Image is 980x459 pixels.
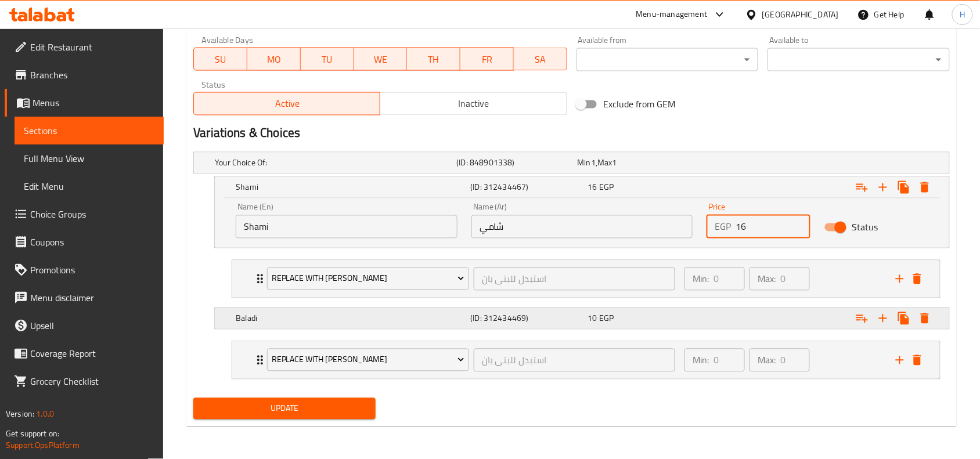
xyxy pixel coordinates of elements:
[215,308,949,329] div: Expand
[736,215,810,238] input: Please enter price
[518,51,563,68] span: SA
[909,270,926,288] button: delete
[457,157,573,169] h5: (ID: 848901338)
[578,157,694,169] div: ,
[914,308,935,329] button: Delete Baladi
[15,172,164,200] a: Edit Menu
[380,92,567,115] button: Inactive
[852,308,873,329] button: Add choice group
[30,263,154,277] span: Promotions
[222,337,950,384] li: Expand
[193,48,247,71] button: SU
[359,51,403,68] span: WE
[30,346,154,360] span: Coverage Report
[873,177,893,198] button: Add new choice
[762,8,839,21] div: [GEOGRAPHIC_DATA]
[591,156,596,171] span: 1
[914,177,935,198] button: Delete Shami
[873,308,893,329] button: Add new choice
[199,51,243,68] span: SU
[577,48,759,71] div: ​
[599,180,614,195] span: EGP
[597,156,612,171] span: Max
[215,157,452,169] h5: Your Choice Of:
[193,125,950,142] h2: Variations & Choices
[24,124,154,138] span: Sections
[891,270,909,288] button: add
[203,402,366,416] span: Update
[471,182,583,193] h5: (ID: 312434467)
[514,48,567,71] button: SA
[599,311,614,326] span: EGP
[30,68,154,82] span: Branches
[715,220,731,234] p: EGP
[604,97,676,111] span: Exclude from GEM
[891,352,909,369] button: add
[385,96,562,113] span: Inactive
[960,8,965,21] span: H
[758,353,776,367] p: Max:
[588,180,597,195] span: 16
[407,48,460,71] button: TH
[471,215,693,238] input: Enter name Ar
[5,33,164,61] a: Edit Restaurant
[247,48,301,71] button: MO
[6,406,34,421] span: Version:
[693,353,709,367] p: Min:
[199,96,376,113] span: Active
[267,268,469,291] button: Replace With [PERSON_NAME]
[768,48,950,71] div: ​
[222,255,950,303] li: Expand
[5,284,164,312] a: Menu disclaimer
[30,235,154,249] span: Coupons
[5,339,164,367] a: Coverage Report
[613,156,617,171] span: 1
[194,153,949,174] div: Expand
[30,374,154,388] span: Grocery Checklist
[15,117,164,144] a: Sections
[24,151,154,165] span: Full Menu View
[758,272,776,286] p: Max:
[354,48,408,71] button: WE
[236,182,466,193] h5: Shami
[909,352,926,369] button: delete
[272,353,465,367] span: Replace With [PERSON_NAME]
[636,8,708,21] div: Menu-management
[232,261,940,298] div: Expand
[236,313,466,324] h5: Baladi
[412,51,456,68] span: TH
[5,367,164,395] a: Grocery Checklist
[30,319,154,332] span: Upsell
[301,48,354,71] button: TU
[5,228,164,256] a: Coupons
[693,272,709,286] p: Min:
[5,256,164,284] a: Promotions
[893,177,914,198] button: Clone new choice
[465,51,509,68] span: FR
[236,215,457,238] input: Enter name En
[30,40,154,54] span: Edit Restaurant
[193,92,380,115] button: Active
[6,426,59,441] span: Get support on:
[33,96,154,110] span: Menus
[15,144,164,172] a: Full Menu View
[5,312,164,339] a: Upsell
[272,272,465,286] span: Replace With [PERSON_NAME]
[5,89,164,117] a: Menus
[24,179,154,193] span: Edit Menu
[232,342,940,379] div: Expand
[893,308,914,329] button: Clone new choice
[267,349,469,372] button: Replace With [PERSON_NAME]
[6,438,80,453] a: Support.OpsPlatform
[460,48,514,71] button: FR
[30,207,154,221] span: Choice Groups
[5,200,164,228] a: Choice Groups
[36,406,54,421] span: 1.0.0
[252,51,296,68] span: MO
[578,156,591,171] span: Min
[5,61,164,89] a: Branches
[30,291,154,305] span: Menu disclaimer
[193,398,376,420] button: Update
[852,221,878,234] span: Status
[215,177,949,198] div: Expand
